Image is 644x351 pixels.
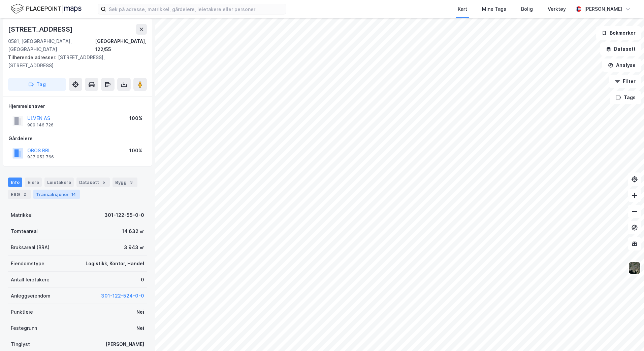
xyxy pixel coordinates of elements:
[596,26,641,40] button: Bokmerker
[11,292,51,300] div: Anleggseiendom
[104,211,144,219] div: 301-122-55-0-0
[628,262,641,274] img: 9k=
[11,324,37,332] div: Festegrunn
[8,190,31,199] div: ESG
[128,179,135,186] div: 3
[129,147,142,155] div: 100%
[8,24,74,35] div: [STREET_ADDRESS]
[33,190,80,199] div: Transaksjoner
[21,191,28,198] div: 2
[8,37,95,53] div: 0581, [GEOGRAPHIC_DATA], [GEOGRAPHIC_DATA]
[8,53,141,70] div: [STREET_ADDRESS], [STREET_ADDRESS]
[11,227,38,235] div: Tomteareal
[136,308,144,316] div: Nei
[11,243,50,251] div: Bruksareal (BRA)
[25,178,42,187] div: Eiere
[458,5,467,13] div: Kart
[8,178,22,187] div: Info
[482,5,506,13] div: Mine Tags
[129,114,142,122] div: 100%
[70,191,77,198] div: 14
[11,211,33,219] div: Matrikkel
[11,276,50,284] div: Antall leietakere
[11,340,30,348] div: Tinglyst
[27,154,54,160] div: 937 052 766
[122,227,144,235] div: 14 632 ㎡
[548,5,566,13] div: Verktøy
[124,243,144,251] div: 3 943 ㎡
[610,319,644,351] div: Kontrollprogram for chat
[136,324,144,332] div: Nei
[600,42,641,56] button: Datasett
[610,319,644,351] iframe: Chat Widget
[8,78,66,91] button: Tag
[112,178,137,187] div: Bygg
[76,178,110,187] div: Datasett
[11,308,33,316] div: Punktleie
[11,260,44,268] div: Eiendomstype
[141,276,144,284] div: 0
[584,5,622,13] div: [PERSON_NAME]
[95,37,147,53] div: [GEOGRAPHIC_DATA], 122/55
[521,5,533,13] div: Bolig
[8,134,147,143] div: Gårdeiere
[27,122,54,128] div: 989 146 726
[610,91,641,104] button: Tags
[8,54,58,60] span: Tilhørende adresser:
[101,292,144,300] button: 301-122-524-0-0
[105,340,144,348] div: [PERSON_NAME]
[100,179,107,186] div: 5
[8,102,147,110] div: Hjemmelshaver
[11,3,82,15] img: logo.f888ab2527a4732fd821a326f86c7f29.svg
[602,58,641,72] button: Analyse
[44,178,74,187] div: Leietakere
[106,4,286,14] input: Søk på adresse, matrikkel, gårdeiere, leietakere eller personer
[86,260,144,268] div: Logistikk, Kontor, Handel
[609,75,641,88] button: Filter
